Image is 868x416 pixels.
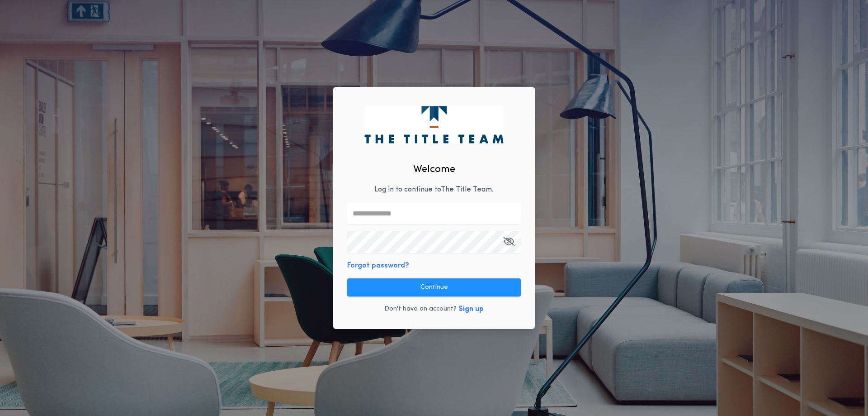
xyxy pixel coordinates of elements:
[384,305,457,314] p: Don't have an account?
[503,231,514,253] button: Open Keeper Popup
[458,304,484,315] button: Sign up
[347,278,521,296] button: Continue
[374,184,494,195] p: Log in to continue to The Title Team .
[364,106,503,143] img: logo
[347,260,409,271] button: Forgot password?
[413,162,455,177] h2: Welcome
[347,231,521,253] input: Open Keeper Popup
